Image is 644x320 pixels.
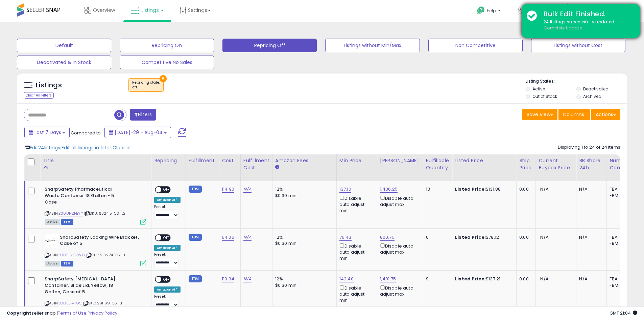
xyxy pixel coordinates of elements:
[583,93,601,99] label: Archived
[610,310,637,316] span: 2025-08-12 21:04 GMT
[84,211,125,216] span: | SKU: 632415-CS-L2
[275,157,334,164] div: Amazon Fees
[610,276,632,282] div: FBA: n/a
[104,127,171,138] button: [DATE]-29 - Aug-04
[540,186,548,192] span: N/A
[222,186,234,193] a: 114.90
[477,6,485,15] i: Get Help
[539,19,635,31] div: 24 listings successfully updated.
[339,157,374,164] div: Min Price
[24,127,70,138] button: Last 7 Days
[275,276,331,282] div: 12%
[455,276,486,282] b: Listed Price:
[189,157,216,164] div: Fulfillment
[455,157,514,164] div: Listed Price
[275,282,331,289] div: $0.30 min
[86,252,125,258] span: | SKU: 213224-CS-L1
[120,39,214,52] button: Repricing On
[380,234,395,241] a: 800.75
[540,234,548,240] span: N/A
[115,129,163,136] span: [DATE]-29 - Aug-04
[339,242,372,262] div: Disable auto adjust min
[579,234,601,240] div: N/A
[380,186,398,193] a: 1,436.25
[522,109,557,120] button: Save View
[7,310,31,316] strong: Copyright
[539,157,573,171] div: Current Buybox Price
[113,144,132,151] span: Clear all
[558,109,590,120] button: Columns
[243,276,252,282] a: N/A
[62,144,111,151] span: Edit all listings in filter
[610,157,634,171] div: Num of Comp.
[519,186,530,192] div: 0.00
[222,276,234,282] a: 119.34
[120,56,214,69] button: Competitive No Sales
[339,194,372,214] div: Disable auto adjust min
[58,252,85,258] a: B0DSLRDVWD
[472,1,507,22] a: Help
[519,234,530,240] div: 0.00
[243,157,269,171] div: Fulfillment Cost
[519,157,533,171] div: Ship Price
[519,276,530,282] div: 0.00
[455,234,486,240] b: Listed Price:
[130,109,156,121] button: Filters
[579,276,601,282] div: N/A
[7,310,117,317] div: seller snap | |
[222,39,317,52] button: Repricing Off
[579,186,601,192] div: N/A
[154,252,181,268] div: Preset:
[222,234,234,241] a: 64.06
[45,219,60,225] span: All listings currently available for purchase on Amazon
[161,187,172,193] span: OFF
[45,186,146,224] div: ASIN:
[583,86,609,92] label: Deactivated
[339,284,372,304] div: Disable auto adjust min
[132,85,160,90] div: off
[45,186,127,207] b: SharpSafety Pharmaceutical Waste Container 18 Gallon - 5 Case
[154,245,181,251] div: Amazon AI *
[161,277,172,282] span: OFF
[34,129,61,136] span: Last 7 Days
[426,157,449,171] div: Fulfillable Quantity
[189,234,202,241] small: FBM
[17,56,111,69] button: Deactivated & In Stock
[154,294,181,310] div: Preset:
[455,186,486,192] b: Listed Price:
[154,286,181,293] div: Amazon AI *
[339,186,351,193] a: 137.10
[540,276,548,282] span: N/A
[339,234,352,241] a: 76.43
[380,157,420,164] div: [PERSON_NAME]
[455,276,511,282] div: $137.21
[544,25,582,31] u: Complete Update
[380,276,396,282] a: 1,491.75
[532,93,557,99] label: Out of Stock
[275,186,331,192] div: 12%
[154,157,183,164] div: Repricing
[610,240,632,247] div: FBM: n/a
[526,78,627,85] p: Listing States:
[532,86,545,92] label: Active
[339,276,354,282] a: 142.40
[455,186,511,192] div: $131.88
[243,186,252,193] a: N/A
[380,194,418,208] div: Disable auto adjust max
[154,197,181,203] div: Amazon AI *
[610,282,632,289] div: FBM: n/a
[426,276,447,282] div: 9
[531,39,625,52] button: Listings without Cost
[45,261,60,266] span: All listings currently available for purchase on Amazon
[275,234,331,240] div: 12%
[579,157,604,171] div: BB Share 24h.
[141,7,159,14] span: Listings
[45,276,127,297] b: SharpSafety [MEDICAL_DATA] Container, Slide Lid, Yellow, 18 Gallon, Case of 5
[45,234,146,266] div: ASIN:
[71,130,102,136] span: Compared to:
[36,81,62,90] h5: Listings
[428,39,523,52] button: Non Competitive
[243,234,252,241] a: N/A
[325,39,420,52] button: Listings without Min/Max
[60,234,142,249] b: SharpSafety Locking Wire Bracket, Case of 5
